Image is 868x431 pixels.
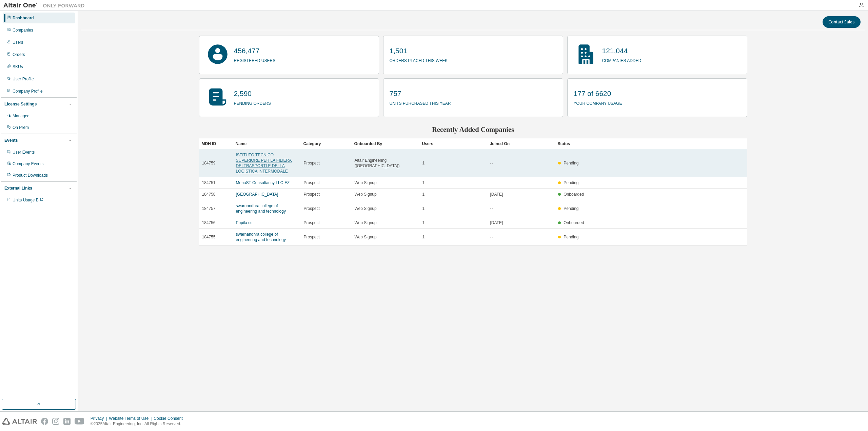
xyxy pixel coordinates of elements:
a: [GEOGRAPHIC_DATA] [236,192,278,197]
p: 1,501 [390,46,448,56]
p: 2,590 [234,89,271,99]
div: Company Events [13,161,43,166]
span: -- [490,234,493,240]
span: Altair Engineering ([GEOGRAPHIC_DATA]) [355,158,416,169]
p: your company usage [574,99,622,106]
p: 456,477 [234,46,276,56]
a: swarnandhra college of engineering and technology [236,203,286,214]
span: 184751 [202,180,216,185]
div: Managed [13,113,29,119]
span: Pending [564,161,578,165]
img: youtube.svg [75,418,84,425]
a: MonaST Consultancy LLC-FZ [236,180,290,185]
span: 1 [422,220,425,226]
span: -- [490,206,493,211]
span: 1 [422,160,425,166]
div: Category [303,138,349,149]
a: Popila cc [236,220,253,225]
p: 177 of 6620 [574,89,622,99]
div: License Settings [4,101,37,107]
span: Onboarded [564,220,584,225]
div: Company Profile [13,89,43,94]
span: Onboarded [564,192,584,197]
img: instagram.svg [52,418,59,425]
span: Prospect [304,206,320,211]
span: 184756 [202,220,216,226]
a: swarnandhra college of engineering and technology [236,232,286,242]
span: [DATE] [490,220,503,226]
span: Web Signup [355,234,377,240]
span: Pending [564,180,578,185]
span: 1 [422,180,425,185]
p: orders placed this week [390,56,448,64]
div: On Prem [13,125,29,130]
p: units purchased this year [390,99,451,106]
div: Users [422,138,485,149]
span: 1 [422,192,425,197]
div: Joined On [490,138,552,149]
img: altair_logo.svg [2,418,37,425]
div: User Events [13,150,35,155]
span: Prospect [304,180,320,185]
img: facebook.svg [41,418,48,425]
div: Users [13,40,23,45]
p: 757 [390,89,451,99]
p: registered users [234,56,276,64]
div: Events [4,138,18,143]
div: Name [236,138,298,149]
h2: Recently Added Companies [199,125,747,134]
div: Website Terms of Use [109,416,154,421]
p: companies added [602,56,642,64]
span: -- [490,160,493,166]
span: 1 [422,206,425,211]
span: Web Signup [355,192,377,197]
div: MDH ID [202,138,230,149]
span: Pending [564,206,578,211]
img: linkedin.svg [63,418,71,425]
span: [DATE] [490,192,503,197]
p: 121,044 [602,46,642,56]
div: External Links [4,185,32,191]
div: Privacy [91,416,109,421]
span: Prospect [304,192,320,197]
div: Dashboard [13,15,34,21]
span: 184758 [202,192,216,197]
img: Altair One [3,2,88,9]
div: Cookie Consent [154,416,186,421]
span: Web Signup [355,180,377,185]
span: Prospect [304,160,320,166]
span: Web Signup [355,220,377,226]
p: pending orders [234,99,271,106]
span: Web Signup [355,206,377,211]
span: 184759 [202,160,216,166]
div: Orders [13,52,25,57]
button: Contact Sales [823,16,861,28]
div: Onboarded By [354,138,417,149]
div: Status [558,138,707,149]
span: 184757 [202,206,216,211]
span: Pending [564,235,578,239]
span: Prospect [304,234,320,240]
span: -- [490,180,493,185]
p: © 2025 Altair Engineering, Inc. All Rights Reserved. [91,421,187,427]
div: User Profile [13,76,34,82]
span: 184755 [202,234,216,240]
span: Units Usage BI [13,198,44,202]
div: Product Downloads [13,173,48,178]
div: SKUs [13,64,23,70]
a: ISTITUTO TECNICO SUPERIORE PER LA FILIERA DEI TRASPORTI E DELLA LOGISTICA INTERMODALE [236,153,292,174]
span: 1 [422,234,425,240]
div: Companies [13,27,33,33]
span: Prospect [304,220,320,226]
